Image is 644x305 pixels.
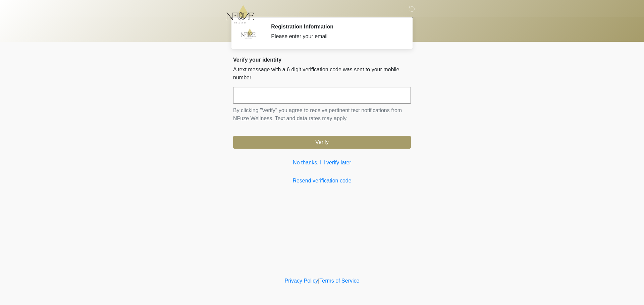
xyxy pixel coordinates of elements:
a: Terms of Service [319,278,359,284]
p: A text message with a 6 digit verification code was sent to your mobile number. [233,66,411,82]
a: No thanks, I'll verify later [233,159,411,167]
a: Privacy Policy [285,278,318,284]
img: Agent Avatar [238,23,258,44]
h2: Verify your identity [233,57,411,63]
img: NFuze Wellness Logo [226,5,254,23]
a: | [318,278,319,284]
a: Resend verification code [233,177,411,185]
button: Verify [233,136,411,149]
div: Please enter your email [271,32,401,41]
p: By clicking "Verify" you agree to receive pertinent text notifications from NFuze Wellness. Text ... [233,106,411,123]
